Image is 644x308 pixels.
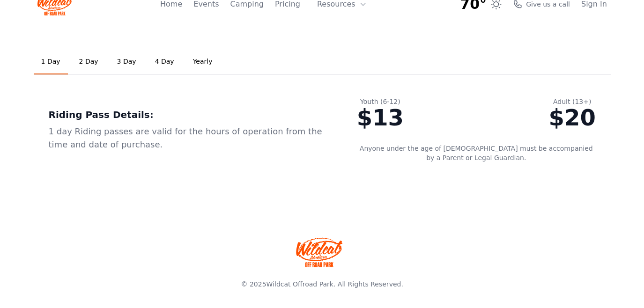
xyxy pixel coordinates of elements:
a: 3 Day [110,49,144,74]
div: $13 [357,106,404,129]
div: $20 [548,106,595,129]
div: Youth (6-12) [357,97,404,106]
p: Anyone under the age of [DEMOGRAPHIC_DATA] must be accompanied by a Parent or Legal Guardian. [357,144,596,162]
img: Wildcat Offroad park [296,237,343,267]
a: Wildcat Offroad Park [266,280,333,288]
a: Yearly [185,49,220,74]
a: 1 Day [34,49,68,74]
span: © 2025 . All Rights Reserved. [241,280,403,288]
div: Adult (13+) [548,97,595,106]
a: 2 Day [72,49,106,74]
a: 4 Day [148,49,182,74]
div: Riding Pass Details: [49,108,327,121]
div: 1 day Riding passes are valid for the hours of operation from the time and date of purchase. [49,125,327,151]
